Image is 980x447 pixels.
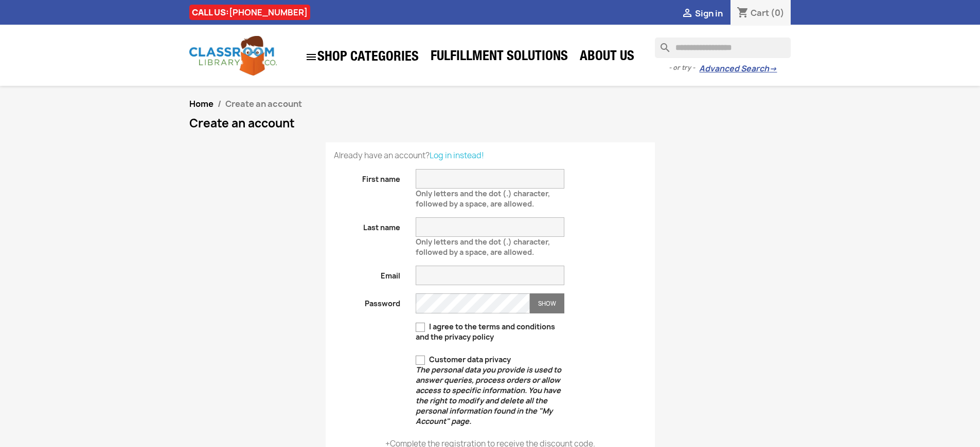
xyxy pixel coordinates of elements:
div: CALL US: [189,5,310,20]
a: Home [189,98,213,109]
a: Log in instead! [430,150,484,161]
label: First name [326,169,408,184]
label: Last name [326,217,408,233]
input: Search [655,38,791,58]
a: SHOP CATEGORIES [300,46,424,68]
i:  [681,8,693,20]
label: I agree to the terms and conditions and the privacy policy [416,322,564,342]
i: shopping_cart [737,7,749,20]
em: The personal data you provide is used to answer queries, process orders or allow access to specif... [416,365,561,426]
label: Password [326,293,408,309]
span: (0) [771,7,785,18]
span: Only letters and the dot (.) character, followed by a space, are allowed. [416,233,550,257]
span: - or try - [669,63,699,73]
a: [PHONE_NUMBER] [229,7,308,18]
p: Already have an account? [334,151,647,161]
span: Sign in [695,8,723,19]
img: Classroom Library Company [189,36,277,76]
h1: Create an account [189,117,791,129]
span: Create an account [225,98,302,109]
button: Show [530,293,564,313]
a:  Sign in [681,8,723,19]
i:  [305,51,317,63]
a: Advanced Search→ [699,64,777,74]
span: Cart [751,7,769,18]
label: Email [326,266,408,281]
a: About Us [575,47,639,68]
input: Password input [416,293,530,313]
i: search [655,38,667,50]
label: Customer data privacy [416,355,564,426]
span: Only letters and the dot (.) character, followed by a space, are allowed. [416,184,550,209]
a: Fulfillment Solutions [425,47,573,68]
span: → [769,64,777,74]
